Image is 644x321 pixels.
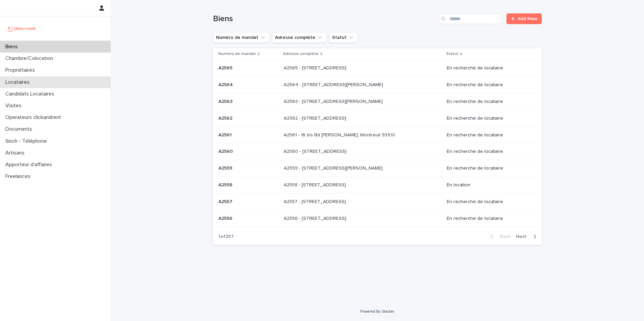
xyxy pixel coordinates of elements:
p: En recherche de locataire [447,116,531,121]
p: En recherche de locataire [447,166,531,171]
tr: A2565A2565 A2565 - [STREET_ADDRESS]A2565 - [STREET_ADDRESS] En recherche de locataire [213,60,542,77]
p: A2564 [218,81,234,88]
img: UCB0brd3T0yccxBKYDjQ [5,22,38,35]
input: Search [439,13,502,24]
p: A2560 [218,147,234,154]
p: Statut [446,50,459,58]
button: Next [513,234,542,240]
tr: A2557A2557 A2557 - [STREET_ADDRESS]A2557 - [STREET_ADDRESS] En recherche de locataire [213,193,542,210]
tr: A2556A2556 A2556 - [STREET_ADDRESS]A2556 - [STREET_ADDRESS] En recherche de locataire [213,210,542,227]
p: A2563 [218,98,234,105]
h1: Biens [213,14,436,24]
p: Numéro de mandat [218,50,256,58]
tr: A2558A2558 A2558 - [STREET_ADDRESS]A2558 - [STREET_ADDRESS] En location [213,177,542,193]
p: A2565 - [STREET_ADDRESS] [284,64,347,71]
span: Next [516,234,531,239]
p: Apporteur d'affaires [3,162,57,168]
p: Biens [3,44,23,50]
p: En recherche de locataire [447,65,531,71]
p: En recherche de locataire [447,199,531,205]
tr: A2562A2562 A2562 - [STREET_ADDRESS]A2562 - [STREET_ADDRESS] En recherche de locataire [213,110,542,127]
a: Add New [506,13,542,24]
p: A2560 - [STREET_ADDRESS] [284,147,348,154]
tr: A2561A2561 A2561 - 16 bis Bd [PERSON_NAME], Montreuil 93100A2561 - 16 bis Bd [PERSON_NAME], Montr... [213,127,542,143]
tr: A2559A2559 A2559 - [STREET_ADDRESS][PERSON_NAME]A2559 - [STREET_ADDRESS][PERSON_NAME] En recherch... [213,160,542,177]
p: En recherche de locataire [447,132,531,138]
p: Artisans [3,150,30,156]
p: En location [447,182,531,188]
button: Back [485,234,513,240]
p: A2565 [218,64,234,71]
p: Locataires [3,79,35,85]
p: A2562 [218,114,234,121]
button: Adresse complète [272,32,326,43]
span: Back [496,234,511,239]
a: Powered By Stacker [360,309,394,313]
p: A2557 - [STREET_ADDRESS] [284,198,347,205]
p: En recherche de locataire [447,99,531,105]
p: Documents [3,126,38,132]
p: A2557 [218,198,234,205]
p: A2563 - 781 Avenue de Monsieur Teste, Montpellier 34070 [284,98,384,105]
p: En recherche de locataire [447,216,531,221]
p: A2561 - 16 bis Bd [PERSON_NAME], Montreuil 93100 [284,131,396,138]
p: En recherche de locataire [447,82,531,88]
button: Statut [329,32,358,43]
button: Numéro de mandat [213,32,269,43]
p: A2558 [218,181,234,188]
tr: A2563A2563 A2563 - [STREET_ADDRESS][PERSON_NAME]A2563 - [STREET_ADDRESS][PERSON_NAME] En recherch... [213,93,542,110]
tr: A2560A2560 A2560 - [STREET_ADDRESS]A2560 - [STREET_ADDRESS] En recherche de locataire [213,143,542,160]
tr: A2564A2564 A2564 - [STREET_ADDRESS][PERSON_NAME]A2564 - [STREET_ADDRESS][PERSON_NAME] En recherch... [213,77,542,93]
p: A2561 [218,131,233,138]
p: Freelances [3,173,36,180]
p: 1 of 257 [213,229,239,245]
p: Visites [3,103,27,109]
p: A2559 [218,164,234,171]
p: En recherche de locataire [447,149,531,154]
p: Chambre/Colocation [3,55,58,62]
p: Propriétaires [3,67,40,73]
p: A2559 - [STREET_ADDRESS][PERSON_NAME] [284,164,384,171]
p: Sinch - Téléphone [3,138,52,144]
p: A2564 - [STREET_ADDRESS][PERSON_NAME] [284,81,384,88]
p: Adresse complète [283,50,319,58]
p: A2556 - [STREET_ADDRESS] [284,214,347,221]
span: Add New [518,16,537,21]
p: A2558 - [STREET_ADDRESS] [284,181,347,188]
p: Operateurs clickandrent [3,114,66,121]
p: A2556 [218,214,234,221]
p: A2562 - [STREET_ADDRESS] [284,114,347,121]
p: Candidats Locataires [3,91,60,97]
